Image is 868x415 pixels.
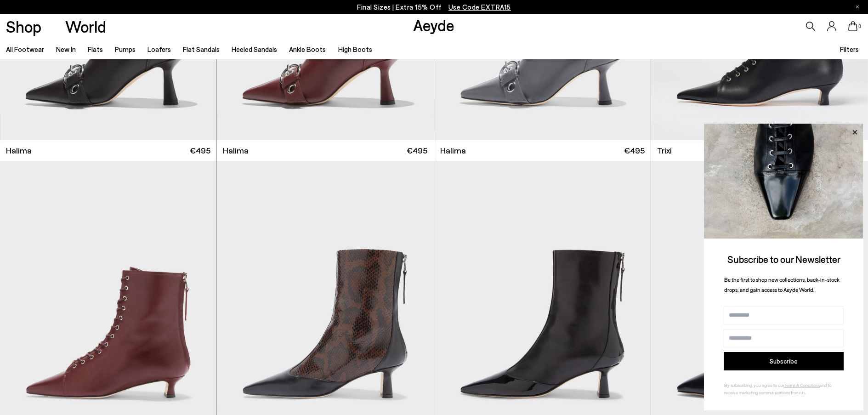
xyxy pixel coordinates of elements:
a: 0 [848,21,857,31]
a: Shop [6,18,41,34]
span: Filters [840,45,859,53]
span: 0 [857,24,862,29]
a: Terms & Conditions [784,382,820,388]
span: Subscribe to our Newsletter [727,253,840,265]
button: Subscribe [724,352,844,370]
a: World [65,18,106,34]
a: Aeyde [413,15,454,34]
a: Halima €495 [434,140,651,161]
span: €495 [624,145,645,156]
a: High Boots [338,45,372,53]
span: By subscribing, you agree to our [724,382,784,388]
a: Halima €495 [217,140,433,161]
a: Trixi €495 [651,140,868,161]
span: Halima [223,145,249,156]
a: All Footwear [6,45,44,53]
a: Pumps [115,45,136,53]
a: Loafers [148,45,171,53]
a: Heeled Sandals [232,45,277,53]
span: €495 [190,145,210,156]
span: Navigate to /collections/ss25-final-sizes [448,3,511,11]
span: Halima [6,145,32,156]
a: Ankle Boots [289,45,326,53]
p: Final Sizes | Extra 15% Off [357,1,511,13]
a: New In [56,45,76,53]
a: Flats [88,45,103,53]
span: Halima [440,145,466,156]
span: €495 [407,145,427,156]
span: Be the first to shop new collections, back-in-stock drops, and gain access to Aeyde World. [724,276,840,293]
a: Flat Sandals [183,45,220,53]
img: ca3f721fb6ff708a270709c41d776025.jpg [704,124,863,239]
span: Trixi [657,145,672,156]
